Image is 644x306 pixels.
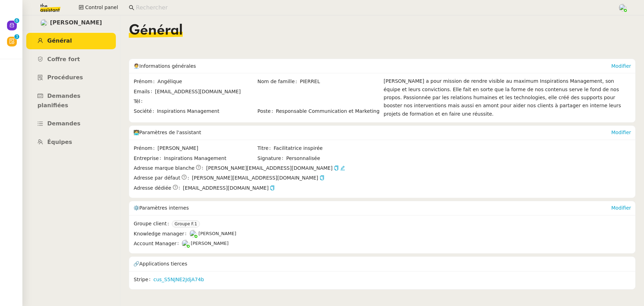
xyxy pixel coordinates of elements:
[14,34,19,39] nz-badge-sup: 3
[133,201,611,215] div: ⚙️
[198,231,236,236] span: [PERSON_NAME]
[26,88,116,114] a: Demandes planifiées
[258,154,286,162] span: Signature
[157,144,257,152] span: [PERSON_NAME]
[134,107,157,115] span: Société
[37,93,80,109] span: Demandes planifiées
[26,51,116,68] a: Coffre fort
[300,78,380,86] span: PIERREL
[274,144,380,152] span: Facilitatrice inspirée
[258,144,274,152] span: Titre
[155,89,241,94] span: [EMAIL_ADDRESS][DOMAIN_NAME]
[153,276,204,284] a: cus_S5NJNE2JdjA74b
[133,257,631,271] div: 🔗
[134,174,180,182] span: Adresse par défaut
[47,74,83,81] span: Procédures
[139,130,201,135] span: Paramètres de l'assistant
[15,18,18,24] p: 6
[134,230,189,238] span: Knowledge manager
[286,154,320,162] span: Personnalisée
[157,107,257,115] span: Inspirations Management
[75,3,122,13] button: Control panel
[164,154,257,162] span: Inspirations Management
[134,164,195,172] span: Adresse marque blanche
[192,174,324,182] span: [PERSON_NAME][EMAIL_ADDRESS][DOMAIN_NAME]
[157,78,257,86] span: Angélique
[26,134,116,151] a: Équipes
[619,4,626,12] img: users%2FNTfmycKsCFdqp6LX6USf2FmuPJo2%2Favatar%2F16D86256-2126-4AE5-895D-3A0011377F92_1_102_o-remo...
[50,18,102,28] span: [PERSON_NAME]
[611,63,631,69] a: Modifier
[134,154,164,162] span: Entreprise
[134,240,182,248] span: Account Manager
[611,205,631,211] a: Modifier
[189,230,197,238] img: users%2FyQfMwtYgTqhRP2YHWHmG2s2LYaD3%2Favatar%2Fprofile-pic.png
[139,261,187,267] span: Applications tierces
[47,37,72,44] span: Général
[134,220,172,228] span: Groupe client
[129,24,183,38] span: Général
[139,63,196,69] span: Informations générales
[134,78,157,86] span: Prénom
[276,107,380,115] span: Responsable Communication et Marketing
[134,97,145,105] span: Tél
[611,130,631,135] a: Modifier
[134,144,157,152] span: Prénom
[134,276,153,284] span: Stripe
[47,56,80,63] span: Coffre fort
[40,19,48,27] img: users%2FFyDJaacbjjQ453P8CnboQfy58ng1%2Favatar%2F303ecbdd-43bb-473f-a9a4-27a42b8f4fe3
[258,107,276,115] span: Poste
[172,220,200,227] nz-tag: Groupe F.1
[134,184,171,192] span: Adresse dédiée
[85,3,118,12] span: Control panel
[133,126,611,140] div: 🧑‍💻
[26,116,116,132] a: Demandes
[26,33,116,49] a: Général
[26,70,116,86] a: Procédures
[47,139,72,145] span: Équipes
[47,120,80,127] span: Demandes
[139,205,189,211] span: Paramètres internes
[206,164,332,172] span: [PERSON_NAME][EMAIL_ADDRESS][DOMAIN_NAME]
[136,3,611,13] input: Rechercher
[14,18,19,23] nz-badge-sup: 6
[133,59,611,73] div: 🧑‍💼
[183,184,275,192] span: [EMAIL_ADDRESS][DOMAIN_NAME]
[258,78,300,86] span: Nom de famille
[134,88,155,96] span: Emails
[191,241,229,246] span: [PERSON_NAME]
[15,34,18,41] p: 3
[182,240,189,247] img: users%2FNTfmycKsCFdqp6LX6USf2FmuPJo2%2Favatar%2F16D86256-2126-4AE5-895D-3A0011377F92_1_102_o-remo...
[384,77,631,118] div: [PERSON_NAME] a pour mission de rendre visible au maximum Inspirations Management, son équipe et ...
